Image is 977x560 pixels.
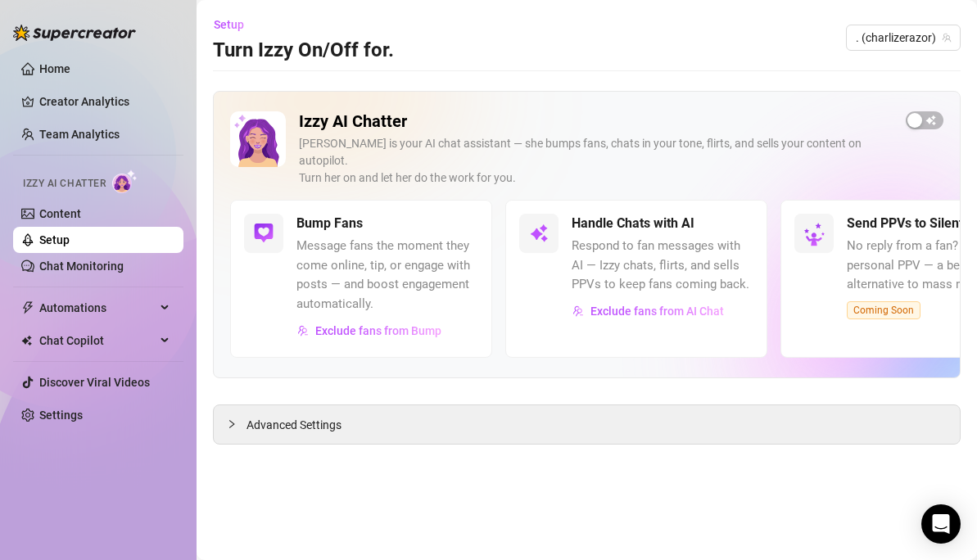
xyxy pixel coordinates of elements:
[572,214,694,233] h5: Handle Chats with AI
[39,88,170,115] a: Creator Analytics
[856,25,951,50] span: . (charlizerazor)
[213,11,257,38] button: Setup
[39,260,124,273] a: Chat Monitoring
[847,301,920,319] span: Coming Soon
[297,325,309,336] img: svg%3e
[13,25,136,41] img: logo-BBDzfeDw.svg
[227,419,237,429] span: collapsed
[572,305,584,317] img: svg%3e
[296,318,442,344] button: Exclude fans from Bump
[299,111,893,132] h2: Izzy AI Chatter
[803,223,830,249] img: silent-fans-ppv-o-N6Mmdf.svg
[39,62,70,75] a: Home
[921,504,961,544] div: Open Intercom Messenger
[39,128,120,141] a: Team Analytics
[230,111,286,167] img: Izzy AI Chatter
[39,233,70,246] a: Setup
[590,305,724,318] span: Exclude fans from AI Chat
[21,335,32,346] img: Chat Copilot
[21,301,34,314] span: thunderbolt
[529,224,549,243] img: svg%3e
[39,376,150,389] a: Discover Viral Videos
[315,324,441,337] span: Exclude fans from Bump
[296,237,478,314] span: Message fans the moment they come online, tip, or engage with posts — and boost engagement automa...
[942,33,952,43] span: team
[112,169,138,193] img: AI Chatter
[296,214,363,233] h5: Bump Fans
[213,38,394,64] h3: Turn Izzy On/Off for .
[572,298,725,324] button: Exclude fans from AI Chat
[39,409,83,422] a: Settings
[39,295,156,321] span: Automations
[572,237,753,295] span: Respond to fan messages with AI — Izzy chats, flirts, and sells PPVs to keep fans coming back.
[39,207,81,220] a: Content
[254,224,274,243] img: svg%3e
[214,18,244,31] span: Setup
[247,416,341,434] span: Advanced Settings
[39,327,156,354] span: Chat Copilot
[227,415,247,433] div: collapsed
[23,176,106,192] span: Izzy AI Chatter
[299,135,893,187] div: [PERSON_NAME] is your AI chat assistant — she bumps fans, chats in your tone, flirts, and sells y...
